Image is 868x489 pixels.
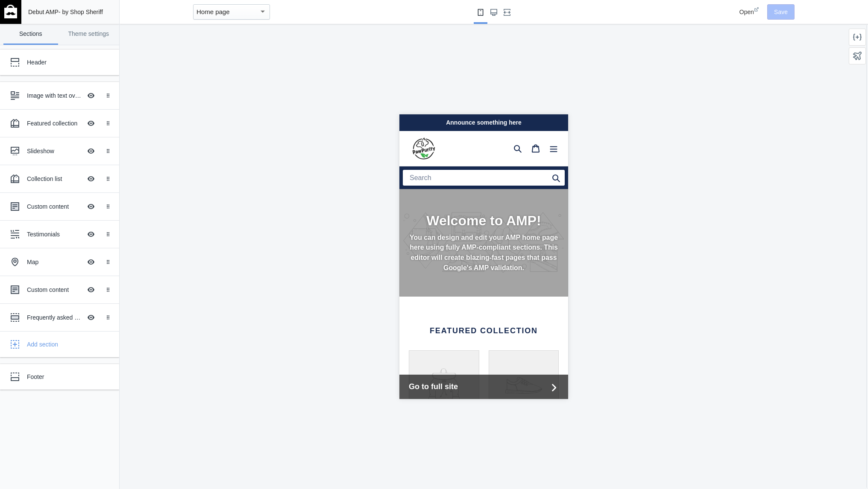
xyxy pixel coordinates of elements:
[27,175,82,183] div: Collection list
[9,118,159,159] p: You can design and edit your AMP home page here using fully AMP-compliant sections. This editor w...
[9,267,148,278] span: Go to full site
[27,58,100,67] div: Header
[196,8,230,15] mat-select-trigger: Home page
[3,24,58,45] a: Sections
[82,114,100,133] button: Hide
[82,280,100,299] button: Hide
[82,169,100,188] button: Hide
[27,373,100,381] div: Footer
[27,230,82,239] div: Testimonials
[27,147,82,155] div: Slideshow
[82,86,100,105] button: Hide
[27,340,113,349] div: Add section
[3,55,165,71] input: Search
[59,9,103,15] span: - by Shop Sheriff
[152,55,161,71] a: submit search
[9,19,39,49] img: image
[27,91,82,100] div: Image with text overlay
[82,225,100,244] button: Hide
[27,202,82,211] div: Custom content
[82,197,100,216] button: Hide
[62,24,116,45] a: Theme settings
[145,26,163,43] button: Menu
[27,258,82,266] div: Map
[9,98,159,114] h2: Welcome to AMP!
[9,212,159,221] h2: Featured collection
[82,308,100,327] button: Hide
[27,119,82,128] div: Featured collection
[4,5,17,18] img: main-logo_60x60_white.png
[27,285,82,294] div: Custom content
[739,9,754,15] span: Open
[27,313,82,322] div: Frequently asked questions
[82,253,100,271] button: Hide
[82,142,100,160] button: Hide
[28,9,59,15] span: Debut AMP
